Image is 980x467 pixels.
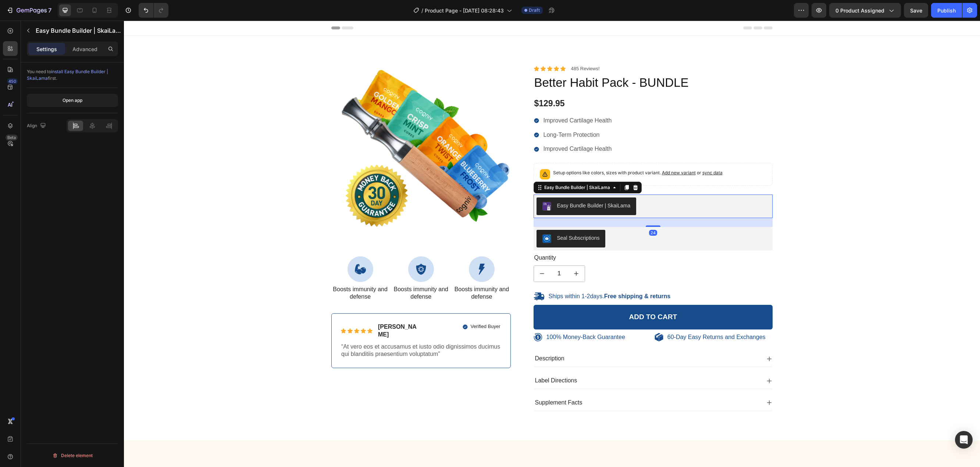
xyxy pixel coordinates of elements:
p: “At vero eos et accusamus et iusto odio dignissimos ducimus qui blanditiis praesentium voluptatum” [217,322,377,338]
div: Beta [6,135,18,140]
p: Setup options like colors, sizes with product variant. [429,149,599,156]
button: Open app [27,94,118,107]
div: 450 [7,78,18,84]
p: Verified Buyer [347,303,377,309]
p: 7 [48,6,51,15]
p: Boosts immunity and defense [208,265,264,281]
p: Improved Cartilage Health [420,96,488,104]
button: 7 [3,3,55,18]
p: Advanced [72,45,97,53]
button: 0 product assigned [829,3,901,18]
div: Seal Subscriptions [433,214,476,221]
span: Product Page - [DATE] 08:28:43 [425,7,504,14]
button: Seal Subscriptions [413,209,482,227]
span: or [572,149,599,155]
div: You need to first. [27,68,118,82]
h1: Better Habit Pack - BUNDLE [410,54,649,71]
p: Boosts immunity and defense [269,265,325,281]
button: Save [904,3,928,18]
p: 60-Day Easy Returns and Exchanges [544,313,642,321]
img: CIOSvILI0f8CEAE=.png [418,181,427,190]
div: Easy Bundle Builder | SkaiLama [433,181,507,189]
button: increment [444,245,461,261]
button: Add to cart [410,284,649,309]
input: quantity [427,245,444,261]
div: Align [27,121,47,131]
button: Easy Bundle Builder | SkaiLama [413,177,513,195]
p: Long-Term Protection [420,111,488,118]
div: Undo/Redo [139,3,168,18]
div: Easy Bundle Builder | SkaiLama [419,164,488,170]
div: Publish [937,7,956,14]
div: Quantity [410,233,649,242]
span: sync data [578,149,599,155]
strong: Free shipping & returns [480,272,546,279]
div: $129.95 [410,77,649,89]
span: Add new variant [538,149,572,155]
div: 24 [525,209,533,215]
div: Delete element [52,451,93,460]
button: Delete element [27,450,118,461]
button: Publish [931,3,962,18]
span: 0 product assigned [835,7,884,14]
p: Label Directions [411,356,453,364]
p: 485 Reviews! [447,45,476,51]
p: 100% Money-Back Guarantee [423,313,501,321]
button: decrement [410,245,427,261]
span: / [421,7,423,14]
p: Easy Bundle Builder | SkaiLama [36,26,122,35]
div: Add to cart [505,292,553,301]
p: Improved Cartilage Health [420,125,488,132]
p: Boosts immunity and defense [329,265,386,281]
p: Settings [36,45,57,53]
span: Draft [529,7,540,14]
img: SealSubscriptions.png [418,214,427,222]
p: Description [411,334,441,342]
p: [PERSON_NAME] [254,303,295,318]
span: install Easy Bundle Builder | SkaiLama [27,69,108,81]
div: Open Intercom Messenger [955,431,973,449]
div: Open app [63,97,82,104]
p: Supplement Facts [411,378,459,386]
span: Save [910,7,922,14]
iframe: Design area [124,21,980,467]
p: Ships within 1-2days. [425,272,547,280]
